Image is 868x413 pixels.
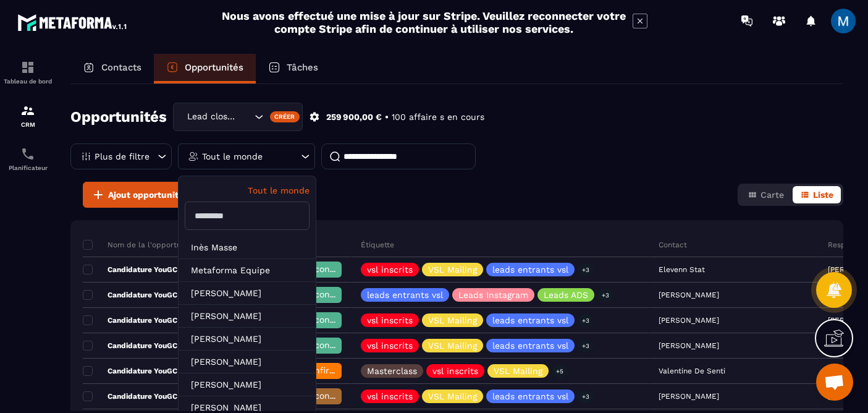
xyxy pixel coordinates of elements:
[428,392,477,401] p: VSL Mailing
[492,392,568,401] p: leads entrants vsl
[83,240,195,250] p: Nom de la l'opportunité
[83,391,213,401] p: Candidature YouGC Academy
[287,62,318,73] p: Tâches
[179,259,316,282] li: Metaforma Equipe
[367,265,413,274] p: vsl inscrits
[95,152,150,161] p: Plus de filtre
[70,104,167,129] h2: Opportunités
[20,60,35,75] img: formation
[3,137,53,181] a: schedulerschedulerPlanificateur
[492,341,568,350] p: leads entrants vsl
[428,316,477,325] p: VSL Mailing
[20,103,35,118] img: formation
[221,9,626,35] h2: Nous avons effectué une mise à jour sur Stripe. Veuillez reconnecter votre compte Stripe afin de ...
[179,351,316,373] li: [PERSON_NAME]
[597,289,613,302] p: +3
[740,186,791,203] button: Carte
[3,78,53,85] p: Tableau de bord
[83,366,213,376] p: Candidature YouGC Academy
[552,365,568,378] p: +5
[101,62,141,73] p: Contacts
[239,110,251,124] input: Search for option
[83,315,213,325] p: Candidature YouGC Academy
[83,290,213,300] p: Candidature YouGC Academy
[458,291,528,299] p: Leads Instagram
[578,314,594,327] p: +3
[179,373,316,396] li: [PERSON_NAME]
[108,189,183,201] span: Ajout opportunité
[816,364,853,401] div: Ouvrir le chat
[544,291,588,299] p: Leads ADS
[428,265,477,274] p: VSL Mailing
[367,291,443,299] p: leads entrants vsl
[185,185,310,195] p: Tout le monde
[256,54,331,83] a: Tâches
[813,190,833,200] span: Liste
[492,316,568,325] p: leads entrants vsl
[202,152,263,161] p: Tout le monde
[286,365,356,375] span: Rdv confirmé ✅
[659,240,687,250] p: Contact
[367,316,413,325] p: vsl inscrits
[286,315,366,325] span: RDV à confimer ❓
[361,240,394,250] p: Étiquette
[3,121,53,128] p: CRM
[83,182,192,208] button: Ajout opportunité
[286,340,366,350] span: RDV à confimer ❓
[578,263,594,276] p: +3
[578,390,594,403] p: +3
[578,339,594,352] p: +3
[3,51,53,94] a: formationformationTableau de bord
[173,103,303,131] div: Search for option
[367,392,413,401] p: vsl inscrits
[3,164,53,171] p: Planificateur
[367,367,417,375] p: Masterclass
[179,282,316,305] li: [PERSON_NAME]
[385,111,389,123] p: •
[20,147,35,161] img: scheduler
[154,54,256,83] a: Opportunités
[492,265,568,274] p: leads entrants vsl
[83,265,213,275] p: Candidature YouGC Academy
[184,110,239,124] span: Lead closing
[793,186,841,203] button: Liste
[3,94,53,137] a: formationformationCRM
[179,305,316,328] li: [PERSON_NAME]
[17,11,129,33] img: logo
[367,341,413,350] p: vsl inscrits
[286,264,366,274] span: RDV à confimer ❓
[270,111,300,122] div: Créer
[179,328,316,351] li: [PERSON_NAME]
[326,111,382,123] p: 259 900,00 €
[428,341,477,350] p: VSL Mailing
[432,367,478,375] p: vsl inscrits
[286,289,366,299] span: RDV à confimer ❓
[83,341,213,351] p: Candidature YouGC Academy
[185,62,243,73] p: Opportunités
[392,111,484,123] p: 100 affaire s en cours
[761,190,784,200] span: Carte
[494,367,542,375] p: VSL Mailing
[70,54,154,83] a: Contacts
[179,236,316,259] li: Inès Masse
